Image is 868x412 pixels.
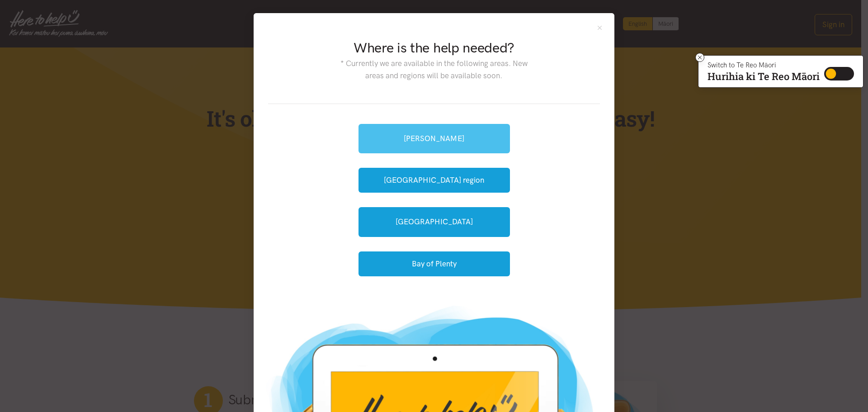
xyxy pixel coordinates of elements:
button: Bay of Plenty [359,251,510,276]
a: [PERSON_NAME] [359,124,510,153]
h2: Where is the help needed? [336,38,532,57]
p: Switch to Te Reo Māori [708,62,820,68]
a: [GEOGRAPHIC_DATA] [359,207,510,237]
button: [GEOGRAPHIC_DATA] region [359,168,510,193]
p: * Currently we are available in the following areas. New areas and regions will be available soon. [336,57,532,82]
p: Hurihia ki Te Reo Māori [708,72,820,81]
button: Close [596,24,604,32]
